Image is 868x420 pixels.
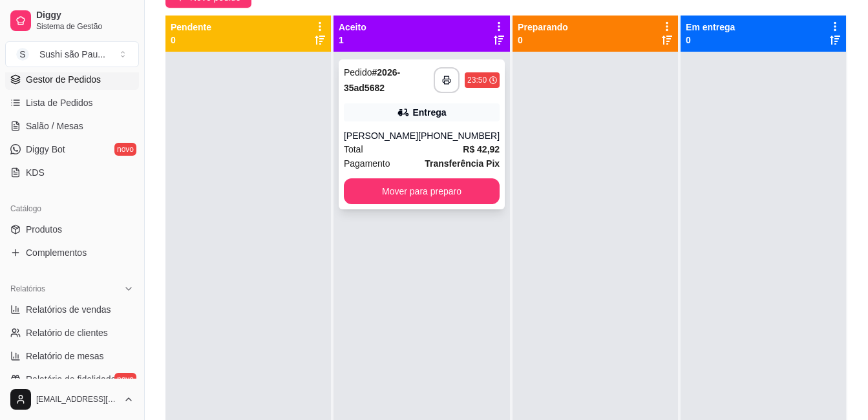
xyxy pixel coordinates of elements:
[344,67,372,78] span: Pedido
[5,41,139,67] button: Select a team
[26,143,65,156] span: Diggy Bot
[418,129,500,142] div: [PHONE_NUMBER]
[686,34,735,47] p: 0
[26,303,111,316] span: Relatórios de vendas
[5,219,139,240] a: Produtos
[171,34,211,47] p: 0
[518,34,568,47] p: 0
[344,129,418,142] div: [PERSON_NAME]
[412,106,446,119] div: Entrega
[26,350,104,362] span: Relatório de mesas
[344,142,363,156] span: Total
[26,373,116,386] span: Relatório de fidelidade
[26,166,45,179] span: KDS
[36,21,134,32] span: Sistema de Gestão
[5,299,139,320] a: Relatórios de vendas
[36,10,134,21] span: Diggy
[344,67,400,93] strong: # 2026-35ad5682
[5,322,139,343] a: Relatório de clientes
[36,394,118,404] span: [EMAIL_ADDRESS][DOMAIN_NAME]
[5,92,139,113] a: Lista de Pedidos
[5,69,139,90] a: Gestor de Pedidos
[16,48,29,61] span: S
[425,158,500,169] strong: Transferência Pix
[5,346,139,366] a: Relatório de mesas
[339,21,366,34] p: Aceito
[5,242,139,263] a: Complementos
[5,5,139,36] a: DiggySistema de Gestão
[171,21,211,34] p: Pendente
[26,223,62,236] span: Produtos
[39,48,105,61] div: Sushi são Pau ...
[26,73,101,86] span: Gestor de Pedidos
[5,198,139,219] div: Catálogo
[10,284,45,294] span: Relatórios
[467,75,487,85] div: 23:50
[26,326,108,339] span: Relatório de clientes
[339,34,366,47] p: 1
[5,369,139,390] a: Relatório de fidelidadenovo
[344,156,390,171] span: Pagamento
[5,139,139,160] a: Diggy Botnovo
[26,120,83,132] span: Salão / Mesas
[686,21,735,34] p: Em entrega
[5,162,139,183] a: KDS
[463,144,500,154] strong: R$ 42,92
[344,178,500,204] button: Mover para preparo
[5,116,139,136] a: Salão / Mesas
[518,21,568,34] p: Preparando
[26,246,87,259] span: Complementos
[5,384,139,415] button: [EMAIL_ADDRESS][DOMAIN_NAME]
[26,96,93,109] span: Lista de Pedidos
